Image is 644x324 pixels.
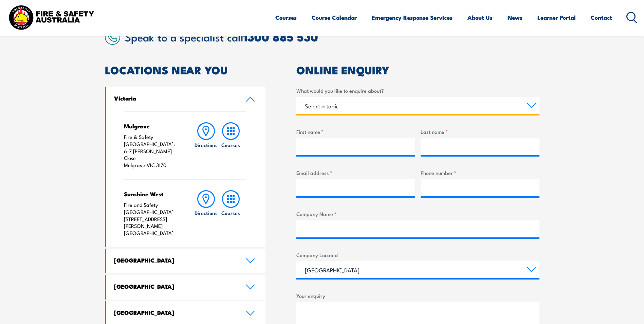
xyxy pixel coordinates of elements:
[125,31,539,43] h2: Speak to a specialist call
[124,201,181,237] p: Fire and Safety [GEOGRAPHIC_DATA] [STREET_ADDRESS][PERSON_NAME] [GEOGRAPHIC_DATA]
[219,122,243,169] a: Courses
[195,209,218,216] h6: Directions
[296,169,415,177] label: Email address
[296,128,415,136] label: First name
[372,8,453,26] a: Emergency Response Services
[114,283,236,290] h4: [GEOGRAPHIC_DATA]
[421,169,539,177] label: Phone number
[114,94,236,102] h4: Victoria
[195,141,218,148] h6: Directions
[114,256,236,264] h4: [GEOGRAPHIC_DATA]
[124,190,181,198] h4: Sunshine West
[296,251,539,259] label: Company Located
[275,8,297,26] a: Courses
[219,190,243,237] a: Courses
[124,133,181,169] p: Fire & Safety [GEOGRAPHIC_DATA]: 6-7 [PERSON_NAME] Close Mulgrave VIC 3170
[467,8,493,26] a: About Us
[243,28,318,46] a: 1300 885 530
[508,8,522,26] a: News
[591,8,612,26] a: Contact
[106,249,266,273] a: [GEOGRAPHIC_DATA]
[221,209,240,216] h6: Courses
[296,210,539,218] label: Company Name
[296,87,539,94] label: What would you like to enquire about?
[194,122,218,169] a: Directions
[106,87,266,111] a: Victoria
[296,65,539,74] h2: ONLINE ENQUIRY
[537,8,576,26] a: Learner Portal
[221,141,240,148] h6: Courses
[312,8,357,26] a: Course Calendar
[194,190,218,237] a: Directions
[296,292,539,300] label: Your enquiry
[124,122,181,130] h4: Mulgrave
[105,65,266,74] h2: LOCATIONS NEAR YOU
[421,128,539,136] label: Last name
[114,309,236,316] h4: [GEOGRAPHIC_DATA]
[106,275,266,300] a: [GEOGRAPHIC_DATA]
